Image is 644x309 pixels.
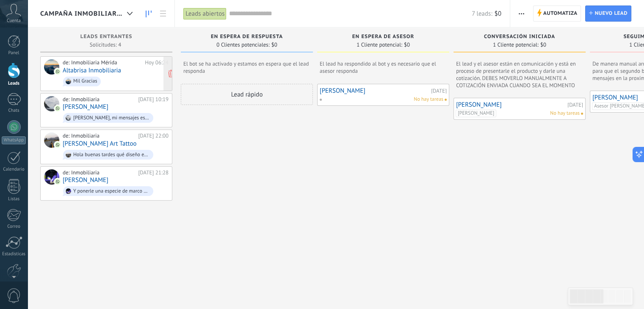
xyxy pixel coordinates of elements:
[185,34,309,41] div: EN ESPERA DE RESPUESTA
[156,6,170,22] a: Lista
[44,132,59,148] div: Sheryl Paz Art Tattoo
[320,60,447,74] span: El lead ha respondido al bot y es necesario que el asesor responda
[540,42,546,47] span: $0
[55,142,61,148] img: com.amocrm.amocrmwa.svg
[543,6,578,21] span: Automatiza
[2,224,26,229] div: Correo
[90,42,121,47] span: Solicitudes: 4
[585,6,631,22] a: Nuevo lead
[73,115,149,121] div: [PERSON_NAME], mi mensajes es para saludarte y también para saber si tuviste oportunidad de revis...
[7,18,21,24] span: Cuenta
[63,67,121,74] a: Altabrisa Inmobiliaria
[550,110,580,117] span: No hay tareas
[73,78,97,84] div: Mil Gracias
[138,96,169,103] div: [DATE] 10:19
[73,188,149,194] div: Y ponerle una especie de marco a todos para cerrar la pierna
[271,42,277,47] span: $0
[44,96,59,111] div: Hugo Pelcastre
[183,60,310,74] span: El bot se ha activado y estamos en espera que el lead responda
[63,59,142,66] div: de: Inmobiliaria Mérida
[567,102,583,108] div: [DATE]
[44,34,168,41] div: Leads Entrantes
[145,59,169,66] div: Hoy 06:24
[2,136,26,144] div: WhatsApp
[493,42,539,47] span: 1 Cliente potencial:
[321,34,445,41] div: EN ESPERA DE ASESOR
[183,8,227,20] div: Leads abiertos
[63,169,135,176] div: de: Inmobiliaria
[216,42,269,47] span: 0 Clientes potenciales:
[211,34,283,40] span: EN ESPERA DE RESPUESTA
[63,177,108,184] a: [PERSON_NAME]
[404,42,410,47] span: $0
[2,196,26,202] div: Listas
[352,34,415,40] span: EN ESPERA DE ASESOR
[456,101,565,108] a: [PERSON_NAME]
[456,60,583,88] span: El lead y el asesor están en comunicación y está en proceso de presentarle el producto y darle un...
[55,105,61,111] img: com.amocrm.amocrmwa.svg
[80,34,133,40] span: Leads Entrantes
[456,110,496,117] span: [PERSON_NAME]
[2,251,26,257] div: Estadísticas
[138,169,169,176] div: [DATE] 21:28
[63,103,108,110] a: [PERSON_NAME]
[414,96,443,103] span: No hay tareas
[581,113,583,115] span: No hay nada asignado
[472,10,492,18] span: 7 leads:
[55,179,61,185] img: com.amocrm.amocrmwa.svg
[63,132,135,139] div: de: Inmobiliaria
[63,140,136,147] a: [PERSON_NAME] Art Tattoo
[320,87,429,94] a: [PERSON_NAME]
[44,169,59,185] div: Aaron
[181,84,313,105] div: Lead rápido
[55,69,61,74] img: com.amocrm.amocrmwa.svg
[141,6,156,22] a: Leads
[63,96,135,103] div: de: Inmobiliaria
[495,10,501,18] span: $0
[40,10,124,18] span: CAMPAÑA INMOBILIARIA
[594,6,627,21] span: Nuevo lead
[431,88,447,94] div: [DATE]
[515,6,528,22] button: Más
[2,50,26,56] div: Panel
[44,59,59,74] div: Altabrisa Inmobiliaria
[2,81,26,86] div: Leads
[484,34,555,40] span: CONVERSACIÓN INICIADA
[357,42,402,47] span: 1 Cliente potencial:
[73,152,149,158] div: Hola buenas tardes qué diseño estás interesado en tatuarte?
[2,167,26,172] div: Calendario
[533,6,581,22] a: Automatiza
[458,34,581,41] div: CONVERSACIÓN INICIADA
[138,132,169,139] div: [DATE] 22:00
[2,108,26,113] div: Chats
[445,99,447,101] span: No hay nada asignado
